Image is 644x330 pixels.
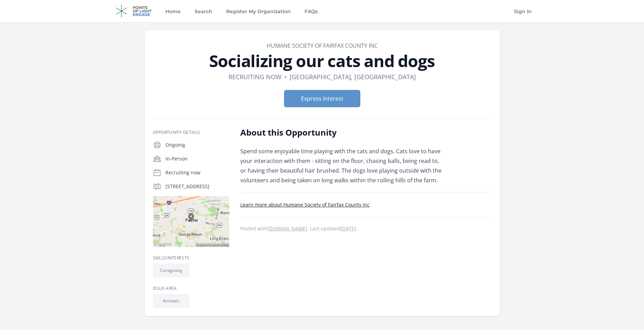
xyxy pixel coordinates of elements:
[153,53,491,69] h1: Socializing our cats and dogs
[165,169,229,176] p: Recruiting now
[153,264,190,277] li: Caregiving
[165,141,229,148] p: Ongoing
[153,196,229,247] img: Map
[165,183,229,190] p: [STREET_ADDRESS]
[341,225,356,232] abbr: Thu, Sep 11, 2025 11:25 AM
[284,72,287,82] div: •
[240,226,491,231] p: Posted with . Last updated .
[240,146,443,185] p: Spend some enjoyable time playing with the cats and dogs. Cats love to have your interaction with...
[284,90,360,107] button: Express Interest
[153,286,229,291] h3: Issue area
[290,72,416,82] dd: [GEOGRAPHIC_DATA], [GEOGRAPHIC_DATA]
[153,130,229,135] h3: Opportunity Details
[165,155,229,162] p: In-Person
[240,201,370,208] a: Learn more about Humane Society of Fairfax County Inc
[229,72,282,82] dd: Recruiting now
[153,294,190,308] li: Animals
[267,42,378,49] a: Humane Society of Fairfax County Inc
[240,127,443,138] h2: About this Opportunity
[153,255,229,261] h3: Skills/Interests
[267,225,307,232] a: [DOMAIN_NAME]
